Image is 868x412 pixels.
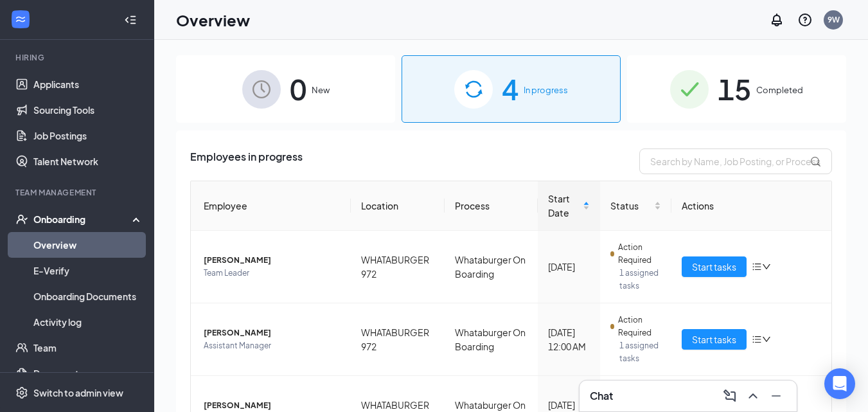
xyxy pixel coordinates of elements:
[351,303,445,376] td: WHATABURGER 972
[692,332,736,346] span: Start tasks
[548,325,590,354] div: [DATE] 12:00 AM
[351,231,445,303] td: WHATABURGER 972
[15,213,28,226] svg: UserCheck
[682,329,747,350] button: Start tasks
[290,67,306,111] span: 0
[769,12,784,28] svg: Notifications
[33,71,143,97] a: Applicants
[756,84,803,96] span: Completed
[33,213,132,226] div: Onboarding
[762,262,771,271] span: down
[502,67,518,111] span: 4
[15,386,28,399] svg: Settings
[204,254,341,267] span: [PERSON_NAME]
[445,231,538,303] td: Whataburger On Boarding
[619,267,661,292] span: 1 assigned tasks
[190,148,303,174] span: Employees in progress
[639,148,832,174] input: Search by Name, Job Posting, or Process
[15,52,141,63] div: Hiring
[548,192,580,220] span: Start Date
[762,335,771,344] span: down
[33,97,143,123] a: Sourcing Tools
[752,262,762,272] span: bars
[828,14,840,25] div: 9W
[768,388,784,404] svg: Minimize
[797,12,813,28] svg: QuestionInfo
[351,181,445,231] th: Location
[720,386,740,406] button: ComposeMessage
[619,339,661,365] span: 1 assigned tasks
[718,67,751,111] span: 15
[33,258,143,283] a: E-Verify
[33,283,143,309] a: Onboarding Documents
[590,389,613,403] h3: Chat
[33,361,143,386] a: Documents
[618,241,661,267] span: Action Required
[33,335,143,361] a: Team
[610,199,651,213] span: Status
[743,386,763,406] button: ChevronUp
[14,13,27,26] svg: WorkstreamLogo
[204,327,341,339] span: [PERSON_NAME]
[176,9,250,31] h1: Overview
[600,181,671,231] th: Status
[33,232,143,258] a: Overview
[33,309,143,335] a: Activity log
[682,256,747,277] button: Start tasks
[745,388,761,404] svg: ChevronUp
[618,314,661,339] span: Action Required
[824,368,855,399] div: Open Intercom Messenger
[752,334,762,345] span: bars
[204,339,341,352] span: Assistant Manager
[445,181,538,231] th: Process
[722,388,738,404] svg: ComposeMessage
[204,399,341,412] span: [PERSON_NAME]
[671,181,831,231] th: Actions
[33,123,143,148] a: Job Postings
[766,386,786,406] button: Minimize
[33,148,143,174] a: Talent Network
[124,13,137,26] svg: Collapse
[524,84,568,96] span: In progress
[445,303,538,376] td: Whataburger On Boarding
[548,260,590,274] div: [DATE]
[15,187,141,198] div: Team Management
[191,181,351,231] th: Employee
[312,84,330,96] span: New
[204,267,341,280] span: Team Leader
[33,386,123,399] div: Switch to admin view
[692,260,736,274] span: Start tasks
